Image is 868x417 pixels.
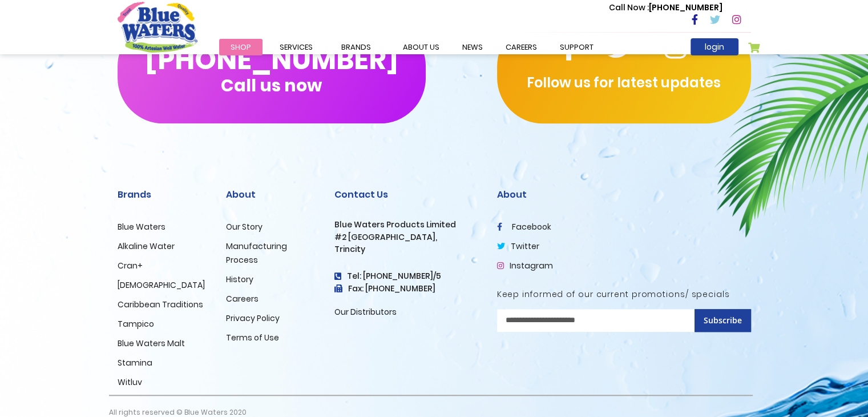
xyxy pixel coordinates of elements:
[609,2,649,13] span: Call Now :
[118,318,154,330] a: Tampico
[691,38,738,55] a: login
[494,39,548,55] a: careers
[497,260,553,271] a: Instagram
[341,42,371,53] span: Brands
[118,221,165,232] a: Blue Waters
[118,260,143,271] a: Cran+
[334,220,480,230] h3: Blue Waters Products Limited
[497,73,751,93] p: Follow us for latest updates
[334,284,480,294] h3: Fax: [PHONE_NUMBER]
[280,42,313,53] span: Services
[334,306,397,318] a: Our Distributors
[118,189,209,200] h2: Brands
[609,2,722,14] p: [PHONE_NUMBER]
[226,332,279,343] a: Terms of Use
[226,221,263,232] a: Our Story
[118,21,426,123] button: [PHONE_NUMBER]Call us now
[334,189,480,200] h2: Contact Us
[118,376,142,388] a: Witluv
[334,271,480,281] h4: Tel: [PHONE_NUMBER]/5
[226,293,259,304] a: Careers
[548,39,605,55] a: support
[226,240,287,266] a: Manufacturing Process
[118,338,185,349] a: Blue Waters Malt
[221,82,322,89] span: Call us now
[497,189,751,200] h2: About
[334,232,480,242] h3: #2 [GEOGRAPHIC_DATA],
[231,42,251,53] span: Shop
[226,312,280,324] a: Privacy Policy
[118,2,197,52] a: store logo
[704,315,742,326] span: Subscribe
[695,309,751,332] button: Subscribe
[451,39,494,55] a: News
[226,189,317,200] h2: About
[226,274,253,285] a: History
[497,290,751,299] h5: Keep informed of our current promotions/ specials
[118,299,203,310] a: Caribbean Traditions
[391,39,451,55] a: about us
[334,244,480,254] h3: Trincity
[497,240,539,252] a: twitter
[118,240,175,252] a: Alkaline Water
[118,357,152,368] a: Stamina
[497,221,551,232] a: facebook
[118,279,205,291] a: [DEMOGRAPHIC_DATA]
